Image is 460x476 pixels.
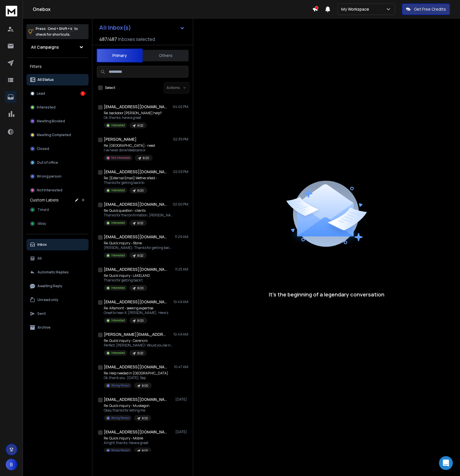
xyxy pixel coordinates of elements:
span: Time'd [37,207,49,212]
p: 02:03 PM [173,170,188,174]
p: Perfect, [PERSON_NAME]! Would you be interested [104,343,173,348]
p: Inbox [37,242,47,247]
h1: [EMAIL_ADDRESS][DOMAIN_NAME] [104,234,167,240]
p: 11:25 AM [175,267,188,272]
h1: [EMAIL_ADDRESS][DOMAIN_NAME] [104,364,167,370]
p: Wrong Person [111,448,129,453]
p: Re: Quick inquiry - Carencro [104,338,173,343]
p: Ok, thank you. [DATE], Sep [104,376,168,380]
p: Unread only [37,298,58,302]
p: Archive [37,325,51,330]
button: Closed [26,143,89,155]
p: Okay, thanks for letting me [104,408,151,413]
p: Sent [37,311,46,316]
p: 10:47 AM [174,365,188,369]
p: 04:02 PM [173,104,188,109]
p: Closed [37,146,49,151]
p: I've never done Medicare or [104,148,155,153]
p: Alright, thanks. Have a great [104,441,151,445]
button: Lead1 [26,88,89,99]
p: Wrong Person [111,383,129,388]
button: Archive [26,322,89,333]
p: Ok, thanks. have a great [104,115,162,120]
p: Get Free Credits [414,6,446,12]
label: Select [105,85,115,90]
p: Interested [111,123,125,127]
button: Meeting Booked [26,115,89,127]
p: Great to hear it, [PERSON_NAME]. Here’s [104,311,168,315]
span: 487 / 487 [99,36,117,43]
button: Inbox [26,239,89,250]
p: Awaiting Reply [37,284,62,288]
p: Press to check for shortcuts. [36,26,78,37]
p: Interested [111,221,125,225]
p: Re: Quick question - clients [104,208,173,213]
h1: [EMAIL_ADDRESS][DOMAIN_NAME] [104,429,167,435]
p: Not Interested [37,188,62,193]
p: My Workspace [341,6,371,12]
button: B [6,459,17,470]
p: Meeting Completed [37,133,71,137]
span: Cmd + Shift + k [47,25,73,32]
p: Interested [111,286,125,290]
h3: Filters [26,62,89,71]
p: Wrong Person [111,416,129,420]
h1: All Campaigns [31,44,59,50]
button: Others [143,49,189,62]
button: All Inbox(s) [95,22,189,33]
p: 8/20 [143,156,149,160]
h1: [EMAIL_ADDRESS][DOMAIN_NAME] [104,299,167,305]
p: 8/22 [137,221,143,225]
p: Meeting Booked [37,119,65,123]
p: All [37,256,42,261]
p: [PERSON_NAME]- Thanks for getting back to [104,245,173,250]
p: It’s the beginning of a legendary conversation [269,290,384,298]
p: Interested [111,351,125,355]
p: Thanks for the confirmation, [PERSON_NAME]. The [104,213,173,218]
button: Get Free Credits [402,3,450,15]
button: Sent [26,308,89,319]
button: Not Interested [26,184,89,196]
p: 8/22 [142,449,148,453]
div: Open Intercom Messenger [439,456,453,470]
p: 10:49 AM [173,300,188,304]
p: 8/20 [137,319,144,323]
p: Re: [GEOGRAPHIC_DATA] - need [104,143,155,148]
h1: All Inbox(s) [99,25,131,31]
h1: Onebox [33,6,312,13]
p: 02:00 PM [173,202,188,207]
p: Interested [37,105,55,110]
button: Interested [26,102,89,113]
span: dibsy [37,221,46,226]
p: Re: Quick inquiry - Muskegon [104,403,151,408]
p: Automatic Replies [37,270,69,275]
button: All Status [26,74,89,85]
h1: [EMAIL_ADDRESS][DOMAIN_NAME] [104,104,167,110]
h3: Custom Labels [30,197,59,203]
button: Primary [97,49,143,62]
button: Wrong person [26,171,89,182]
button: Unread only [26,294,89,306]
p: 10:49 AM [173,332,188,337]
img: logo [6,6,17,16]
h1: [PERSON_NAME][EMAIL_ADDRESS][DOMAIN_NAME] [104,332,167,337]
p: Lead [37,91,45,96]
button: Awaiting Reply [26,280,89,292]
p: Not Interested [111,156,130,160]
p: Interested [111,318,125,323]
p: Re: Help needed in [GEOGRAPHIC_DATA] [104,371,168,376]
h1: [EMAIL_ADDRESS][DOMAIN_NAME] [104,266,167,272]
p: Wrong person [37,174,62,179]
p: 8/22 [137,123,143,128]
p: 8/20 [137,189,144,193]
p: Re: Altamont - seeking expertise [104,306,168,311]
p: Re: [External Email] Wethersfield - [104,176,157,180]
p: 8/22 [137,254,143,258]
p: Thanks for getting back t [104,278,150,283]
p: 8/22 [137,351,143,355]
h1: [EMAIL_ADDRESS][DOMAIN_NAME] [104,201,167,207]
button: All Campaigns [26,41,89,53]
p: Thanks for getting back to [104,180,157,185]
